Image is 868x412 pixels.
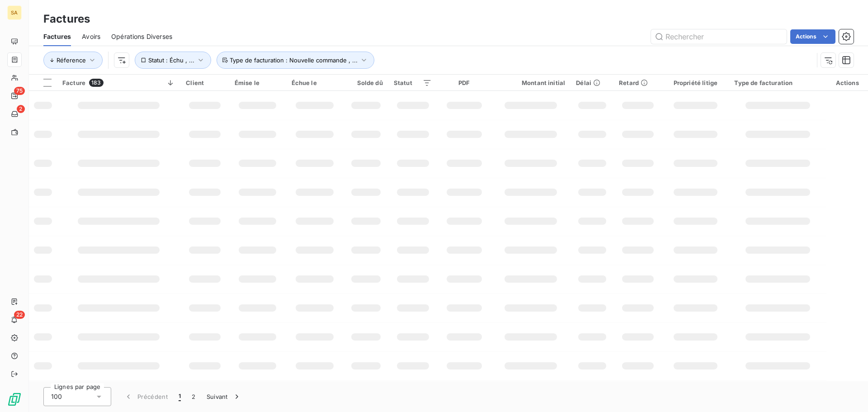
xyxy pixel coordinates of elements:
[43,32,71,41] span: Factures
[179,392,181,401] span: 1
[148,57,194,64] span: Statut : Échu , ...
[111,32,172,41] span: Opérations Diverses
[57,57,86,64] span: Réference
[832,79,863,86] div: Actions
[667,79,723,86] div: Propriété litige
[496,79,565,86] div: Montant initial
[230,57,358,64] span: Type de facturation : Nouvelle commande , ...
[14,87,25,95] span: 75
[734,79,821,86] div: Type de facturation
[576,79,608,86] div: Délai
[201,387,247,406] button: Suivant
[837,381,859,403] iframe: Intercom live chat
[43,52,103,69] button: Réference
[7,5,22,20] div: SA
[349,79,383,86] div: Solde dû
[173,387,186,406] button: 1
[62,79,85,86] span: Facture
[235,79,281,86] div: Émise le
[17,105,25,113] span: 2
[7,392,22,407] img: Logo LeanPay
[619,79,656,86] div: Retard
[51,392,62,401] span: 100
[89,79,103,87] span: 183
[443,79,486,86] div: PDF
[186,79,223,86] div: Client
[651,29,787,44] input: Rechercher
[14,311,25,319] span: 22
[135,52,211,69] button: Statut : Échu , ...
[186,387,201,406] button: 2
[394,79,432,86] div: Statut
[118,387,173,406] button: Précédent
[82,32,100,41] span: Avoirs
[790,29,835,44] button: Actions
[43,11,90,27] h3: Factures
[217,52,374,69] button: Type de facturation : Nouvelle commande , ...
[292,79,338,86] div: Échue le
